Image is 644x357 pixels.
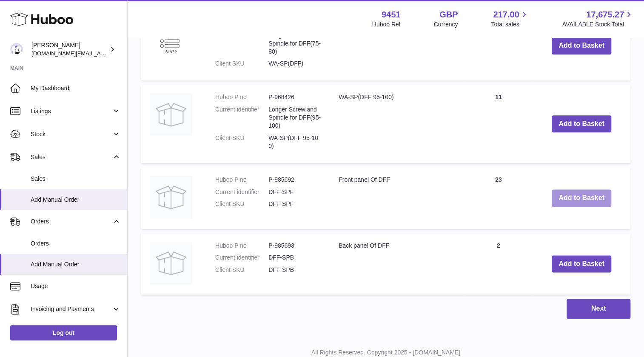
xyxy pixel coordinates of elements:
[31,130,112,138] span: Stock
[268,106,322,130] dd: Longer Screw and Spindle for DFF(95-100)
[562,9,634,29] a: 17,675.27 AVAILABLE Stock Total
[215,93,268,101] dt: Huboo P no
[382,9,401,20] strong: 9451
[31,196,121,204] span: Add Manual Order
[31,305,112,313] span: Invoicing and Payments
[31,175,121,183] span: Sales
[268,188,322,196] dd: DFF-SPF
[562,20,634,29] span: AVAILABLE Stock Total
[330,11,464,80] td: WA-SP(DFF)
[434,20,458,29] div: Currency
[215,176,268,184] dt: Huboo P no
[31,217,112,226] span: Orders
[215,60,268,68] dt: Client SKU
[268,176,322,184] dd: P-985692
[464,167,533,229] td: 23
[586,9,624,20] span: 17,675.27
[552,189,611,207] button: Add to Basket
[268,242,322,250] dd: P-985693
[567,299,630,319] button: Next
[464,11,533,80] td: 9
[215,266,268,274] dt: Client SKU
[215,106,268,130] dt: Current identifier
[10,43,23,56] img: amir.ch@gmail.com
[268,266,322,274] dd: DFF-SPB
[215,31,268,56] dt: Current identifier
[31,41,108,57] div: [PERSON_NAME]
[330,85,464,163] td: WA-SP(DFF 95-100)
[150,242,192,284] img: Back panel Of DFF
[215,188,268,196] dt: Current identifier
[268,200,322,208] dd: DFF-SPF
[464,233,533,295] td: 2
[31,240,121,248] span: Orders
[439,9,458,20] strong: GBP
[268,60,322,68] dd: WA-SP(DFF)
[372,20,401,29] div: Huboo Ref
[10,325,117,340] a: Log out
[31,153,112,161] span: Sales
[134,348,637,357] p: All Rights Reserved. Copyright 2025 - [DOMAIN_NAME]
[31,84,121,92] span: My Dashboard
[491,20,529,29] span: Total sales
[31,107,112,115] span: Listings
[150,19,192,57] img: WA-SP(DFF)
[215,254,268,262] dt: Current identifier
[31,50,169,57] span: [DOMAIN_NAME][EMAIL_ADDRESS][DOMAIN_NAME]
[31,260,121,268] span: Add Manual Order
[215,242,268,250] dt: Huboo P no
[464,85,533,163] td: 11
[552,115,611,133] button: Add to Basket
[268,134,322,150] dd: WA-SP(DFF 95-100)
[31,282,121,290] span: Usage
[493,9,519,20] span: 217.00
[268,254,322,262] dd: DFF-SPB
[150,176,192,218] img: Front panel Of DFF
[215,134,268,150] dt: Client SKU
[330,233,464,295] td: Back panel Of DFF
[552,37,611,54] button: Add to Basket
[215,200,268,208] dt: Client SKU
[150,93,192,136] img: WA-SP(DFF 95-100)
[330,167,464,229] td: Front panel Of DFF
[268,31,322,56] dd: Longer Screw and Spindle for DFF(75-80)
[552,255,611,273] button: Add to Basket
[268,93,322,101] dd: P-968426
[491,9,529,29] a: 217.00 Total sales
